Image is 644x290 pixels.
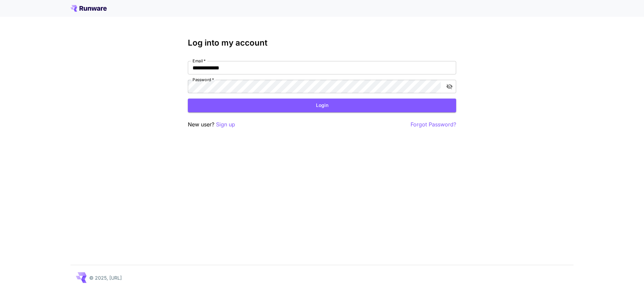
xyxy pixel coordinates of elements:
[443,80,455,93] button: toggle password visibility
[89,274,122,281] p: © 2025, [URL]
[188,120,235,129] p: New user?
[411,120,456,129] button: Forgot Password?
[216,120,235,129] button: Sign up
[193,77,214,82] label: Password
[193,58,206,64] label: Email
[188,99,456,112] button: Login
[188,38,456,48] h3: Log into my account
